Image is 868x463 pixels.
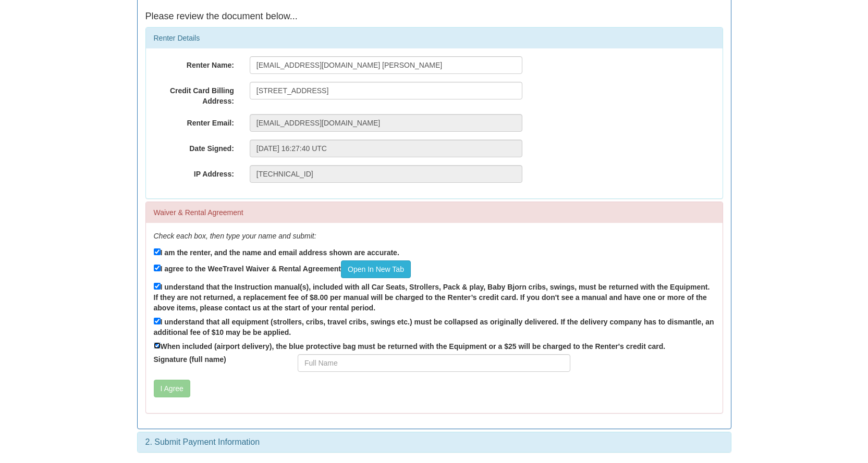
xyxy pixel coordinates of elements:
label: Renter Email: [146,114,242,128]
input: I agree to the WeeTravel Waiver & Rental AgreementOpen In New Tab [154,265,161,271]
label: Credit Card Billing Address: [146,82,242,106]
h4: Please review the document below... [145,11,723,22]
label: I understand that the Instruction manual(s), included with all Car Seats, Strollers, Pack & play,... [154,281,715,313]
label: I am the renter, and the name and email address shown are accurate. [154,246,399,258]
em: Check each box, then type your name and submit: [154,232,316,240]
h3: 2. Submit Payment Information [145,437,723,447]
label: Renter Name: [146,56,242,70]
label: IP Address: [146,165,242,179]
input: I understand that the Instruction manual(s), included with all Car Seats, Strollers, Pack & play,... [154,283,161,290]
label: I agree to the WeeTravel Waiver & Rental Agreement [154,260,411,278]
a: Open In New Tab [341,260,411,278]
label: When included (airport delivery), the blue protective bag must be returned with the Equipment or ... [154,340,666,352]
input: I understand that all equipment (strollers, cribs, travel cribs, swings etc.) must be collapsed a... [154,318,161,324]
input: I am the renter, and the name and email address shown are accurate. [154,248,161,255]
div: Renter Details [146,28,723,48]
label: Date Signed: [146,140,242,154]
input: Full Name [298,354,570,372]
label: I understand that all equipment (strollers, cribs, travel cribs, swings etc.) must be collapsed a... [154,316,715,337]
div: Waiver & Rental Agreement [146,202,723,223]
label: Signature (full name) [146,354,290,365]
button: I Agree [154,380,190,397]
input: When included (airport delivery), the blue protective bag must be returned with the Equipment or ... [154,342,161,349]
